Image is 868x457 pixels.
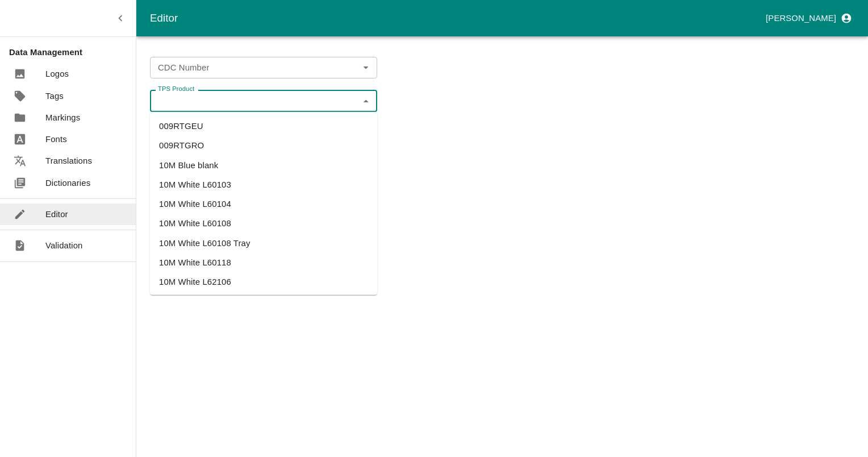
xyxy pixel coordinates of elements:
[45,68,69,80] p: Logos
[150,253,377,272] li: 10M White L60118
[150,175,377,194] li: 10M White L60103
[158,85,194,94] label: TPS Product
[45,208,68,221] p: Editor
[45,177,90,189] p: Dictionaries
[45,111,80,124] p: Markings
[9,46,136,59] p: Data Management
[150,10,761,27] div: Editor
[150,155,377,175] li: 10M Blue blank
[45,133,67,146] p: Fonts
[150,194,377,214] li: 10M White L60104
[150,272,377,292] li: 10M White L62106
[150,292,377,311] li: 10S Blank
[150,214,377,233] li: 10M White L60108
[358,93,373,108] button: Close
[358,60,373,75] button: Open
[761,9,854,28] button: profile
[766,12,836,24] p: [PERSON_NAME]
[45,90,64,102] p: Tags
[150,136,377,155] li: 009RTGRO
[150,117,377,136] li: 009RTGEU
[45,155,92,167] p: Translations
[45,239,83,252] p: Validation
[150,233,377,252] li: 10M White L60108 Tray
